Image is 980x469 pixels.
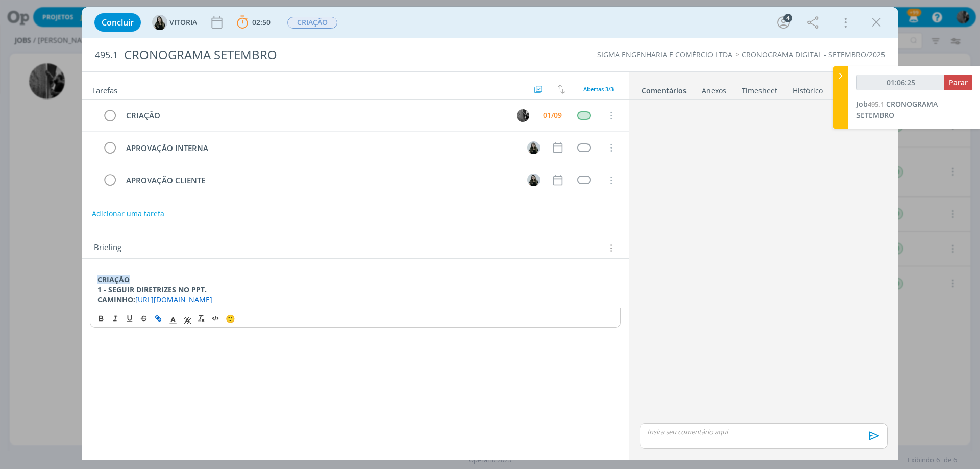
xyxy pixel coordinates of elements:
[121,174,518,187] div: APROVAÇÃO CLIENTE
[82,7,898,460] div: dialog
[527,141,540,154] img: V
[234,14,273,31] button: 02:50
[152,15,197,30] button: VVITORIA
[180,312,194,325] span: Cor de Fundo
[856,99,938,120] span: CRONOGRAMA SETEMBRO
[92,83,117,95] span: Tarefas
[558,85,565,94] img: arrow-down-up.svg
[169,19,197,26] span: VITORIA
[775,14,792,31] button: 4
[95,50,118,61] span: 495.1
[287,17,337,29] span: CRIAÇÃO
[597,50,732,59] a: SIGMA ENGENHARIA E COMÉRCIO LTDA
[527,174,540,186] img: V
[91,205,165,223] button: Adicionar uma tarefa
[702,86,726,96] div: Anexos
[102,18,134,27] span: Concluir
[223,312,237,325] button: 🙂
[94,241,121,255] span: Briefing
[543,112,562,119] div: 01/09
[121,109,507,122] div: CRIAÇÃO
[868,100,884,109] span: 495.1
[120,42,552,67] div: CRONOGRAMA SETEMBRO
[97,285,207,294] strong: 1 - SEGUIR DIRETRIZES NO PPT.
[252,17,271,27] span: 02:50
[226,313,235,324] span: 🙂
[792,81,823,96] a: Histórico
[526,140,541,155] button: V
[94,13,141,32] button: Concluir
[135,294,212,304] a: [URL][DOMAIN_NAME]
[517,109,529,122] img: P
[949,78,968,87] span: Parar
[97,275,130,284] strong: CRIAÇÃO
[526,172,541,188] button: V
[741,81,778,96] a: Timesheet
[856,99,938,120] a: Job495.1CRONOGRAMA SETEMBRO
[97,294,135,304] strong: CAMINHO:
[583,85,614,93] span: Abertas 3/3
[166,312,180,325] span: Cor do Texto
[783,14,792,22] div: 4
[515,108,530,123] button: P
[641,81,687,96] a: Comentários
[152,15,167,30] img: V
[287,16,338,29] button: CRIAÇÃO
[944,75,972,90] button: Parar
[742,50,885,59] a: CRONOGRAMA DIGITAL - SETEMBRO/2025
[121,142,518,155] div: APROVAÇÃO INTERNA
